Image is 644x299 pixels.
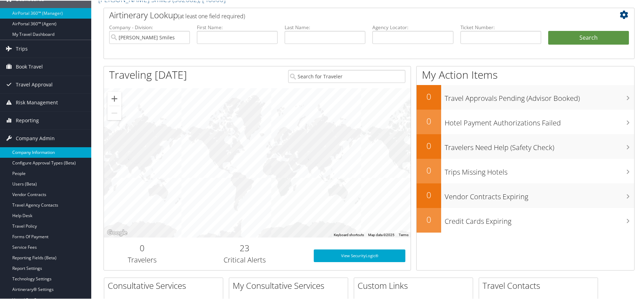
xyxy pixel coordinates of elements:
h2: Airtinerary Lookup [109,8,585,20]
h1: Traveling [DATE] [109,67,187,82]
h2: 0 [417,188,441,200]
h3: Travelers [109,254,175,264]
a: Terms (opens in new tab) [399,232,409,236]
h2: 23 [186,241,303,253]
a: 0Travelers Need Help (Safety Check) [417,134,634,158]
h3: Vendor Contracts Expiring [445,188,634,201]
h3: Trips Missing Hotels [445,163,634,176]
a: 0Trips Missing Hotels [417,158,634,183]
h2: 0 [417,139,441,151]
h2: 0 [109,241,175,253]
span: Map data ©2025 [368,232,394,236]
span: Risk Management [16,93,58,111]
h2: Travel Contacts [483,279,598,291]
input: Search for Traveler [288,69,405,82]
span: Book Travel [16,57,43,75]
span: Trips [16,39,28,57]
h3: Travel Approvals Pending (Advisor Booked) [445,89,634,103]
h2: My Consultative Services [233,279,348,291]
label: Last Name: [285,23,365,30]
button: Zoom out [107,105,121,119]
h2: 0 [417,213,441,225]
h2: Custom Links [358,279,473,291]
a: 0Hotel Payment Authorizations Failed [417,109,634,134]
a: 0Travel Approvals Pending (Advisor Booked) [417,84,634,109]
img: Google [106,228,129,237]
span: Reporting [16,111,39,129]
button: Search [548,30,629,44]
h1: My Action Items [417,67,634,82]
h2: Consultative Services [108,279,223,291]
a: 0Vendor Contracts Expiring [417,183,634,207]
h2: 0 [417,164,441,176]
a: View SecurityLogic® [314,249,405,261]
h3: Travelers Need Help (Safety Check) [445,138,634,152]
h2: 0 [417,115,441,126]
h3: Critical Alerts [186,254,303,264]
label: Company - Division: [109,23,190,30]
span: (at least one field required) [178,12,245,19]
a: Open this area in Google Maps (opens a new window) [106,228,129,237]
h3: Hotel Payment Authorizations Failed [445,114,634,127]
a: 0Credit Cards Expiring [417,207,634,232]
span: Travel Approval [16,75,53,93]
label: Ticket Number: [460,23,541,30]
button: Zoom in [107,91,121,105]
button: Keyboard shortcuts [334,232,364,237]
label: First Name: [197,23,278,30]
label: Agency Locator: [372,23,453,30]
h3: Credit Cards Expiring [445,212,634,226]
span: Company Admin [16,129,55,147]
h2: 0 [417,90,441,102]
